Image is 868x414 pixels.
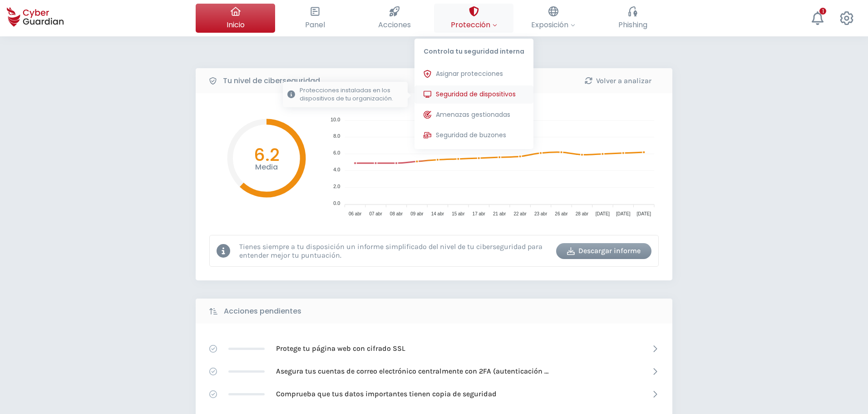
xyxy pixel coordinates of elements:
button: Acciones [355,4,434,33]
span: Acciones [378,19,411,30]
tspan: 06 abr [349,211,362,216]
button: Inicio [196,4,275,33]
tspan: [DATE] [637,211,651,216]
button: Seguridad de dispositivosProtecciones instaladas en los dispositivos de tu organización. [414,85,533,104]
tspan: 08 abr [390,211,403,216]
tspan: 8.0 [333,133,340,139]
span: Protección [451,19,497,30]
b: Acciones pendientes [224,306,301,317]
span: Inicio [227,19,245,30]
button: Amenazas gestionadas [414,106,533,124]
button: Panel [275,4,355,33]
tspan: 07 abr [369,211,382,216]
tspan: 2.0 [333,184,340,189]
div: 1 [819,8,826,15]
tspan: 0.0 [333,200,340,206]
tspan: 4.0 [333,167,340,172]
tspan: 09 abr [410,211,424,216]
p: Controla tu seguridad interna [414,39,533,60]
tspan: 10.0 [330,117,340,122]
button: Descargar informe [556,243,651,259]
tspan: 26 abr [555,211,568,216]
tspan: [DATE] [596,211,610,216]
tspan: 15 abr [452,211,465,216]
tspan: 21 abr [493,211,506,216]
p: Asegura tus cuentas de correo electrónico centralmente con 2FA (autenticación de doble factor) [276,366,548,376]
button: Volver a analizar [570,73,666,89]
span: Phishing [618,19,647,30]
tspan: 6.0 [333,150,340,155]
p: Tienes siempre a tu disposición un informe simplificado del nivel de tu ciberseguridad para enten... [239,242,549,259]
span: Asignar protecciones [436,69,503,79]
div: Descargar informe [563,245,645,256]
span: Seguridad de dispositivos [436,90,516,99]
span: Seguridad de buzones [436,130,506,140]
span: Exposición [531,19,575,30]
p: Protege tu página web con cifrado SSL [276,344,405,354]
button: Seguridad de buzones [414,126,533,145]
p: Comprueba que tus datos importantes tienen copia de seguridad [276,389,497,399]
button: Phishing [593,4,672,33]
tspan: 14 abr [431,211,444,216]
tspan: 28 abr [576,211,589,216]
button: Asignar protecciones [414,65,533,83]
tspan: 17 abr [473,211,486,216]
div: Volver a analizar [577,75,659,86]
button: Exposición [513,4,593,33]
tspan: [DATE] [616,211,631,216]
button: ProtecciónControla tu seguridad internaAsignar proteccionesSeguridad de dispositivosProtecciones ... [434,4,513,33]
tspan: 22 abr [513,211,527,216]
tspan: 23 abr [534,211,547,216]
p: Protecciones instaladas en los dispositivos de tu organización. [300,86,403,103]
b: Tu nivel de ciberseguridad [223,75,320,86]
span: Panel [305,19,325,30]
span: Amenazas gestionadas [436,110,510,120]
